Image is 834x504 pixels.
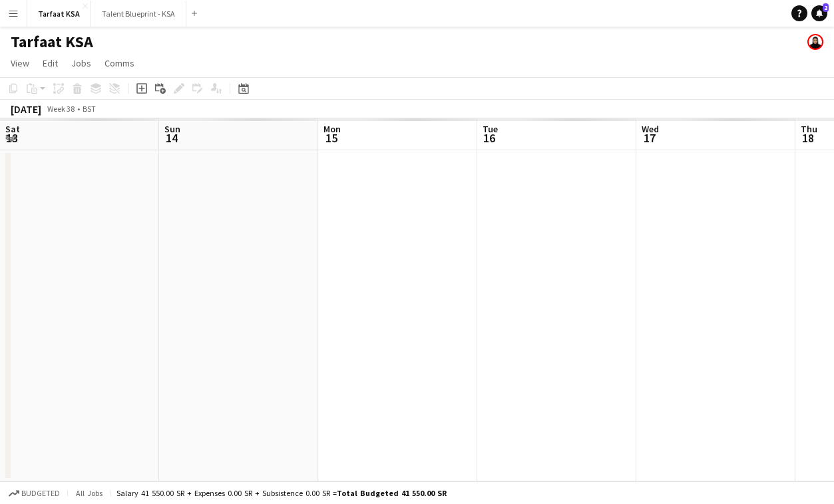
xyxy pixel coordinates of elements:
span: Wed [642,123,659,135]
span: Tue [483,123,498,135]
span: Edit [43,57,58,69]
span: Budgeted [21,489,60,498]
span: Total Budgeted 41 550.00 SR [337,488,447,498]
span: 2 [823,3,829,12]
span: 17 [640,130,659,146]
span: Week 38 [44,104,77,114]
div: [DATE] [11,102,41,116]
button: Talent Blueprint - KSA [91,1,186,27]
a: Comms [99,55,140,72]
span: Thu [801,123,817,135]
span: Mon [323,123,341,135]
span: Sat [5,123,20,135]
span: Jobs [71,57,91,69]
span: View [11,57,29,69]
span: 14 [162,130,180,146]
a: Edit [37,55,63,72]
span: All jobs [73,488,105,498]
h1: Tarfaat KSA [11,32,93,52]
a: 2 [811,5,827,21]
a: View [5,55,35,72]
div: Salary 41 550.00 SR + Expenses 0.00 SR + Subsistence 0.00 SR = [116,488,447,498]
button: Tarfaat KSA [27,1,91,27]
span: 16 [481,130,498,146]
span: 15 [321,130,341,146]
span: Comms [104,57,134,69]
span: 18 [799,130,817,146]
app-user-avatar: Shahad Alsubaie [807,34,823,50]
span: 13 [3,130,20,146]
button: Budgeted [7,486,62,501]
a: Jobs [66,55,97,72]
div: BST [83,104,96,114]
span: Sun [164,123,180,135]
